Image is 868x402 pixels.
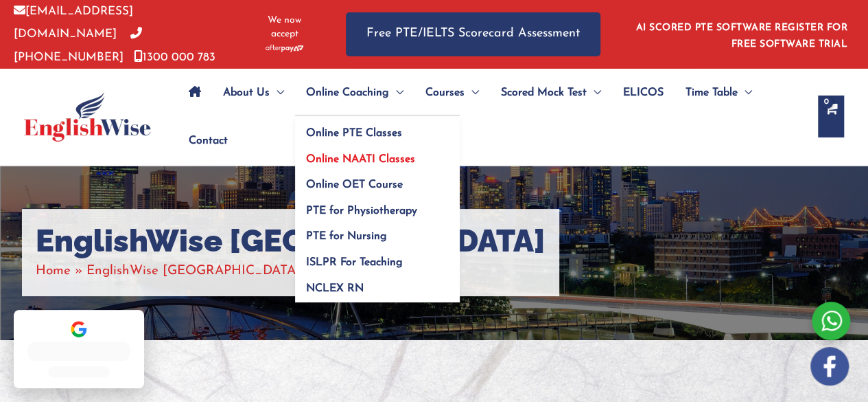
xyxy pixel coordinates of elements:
span: Scored Mock Test [501,69,587,117]
a: Contact [178,117,228,165]
a: Online NAATI Classes [295,142,460,168]
span: EnglishWise [GEOGRAPHIC_DATA] [86,265,301,278]
a: Online PTE Classes [295,116,460,142]
span: ELICOS [623,69,664,117]
span: Online OET Course [306,179,403,190]
span: Menu Toggle [389,69,403,117]
span: NCLEX RN [306,283,364,294]
span: Online Coaching [306,69,389,117]
span: PTE for Nursing [306,231,387,242]
span: Courses [425,69,465,117]
span: ISLPR For Teaching [306,257,403,268]
a: Scored Mock TestMenu Toggle [490,69,612,117]
a: NCLEX RN [295,271,460,302]
a: Home [36,265,71,278]
span: Contact [189,117,228,165]
a: Online CoachingMenu Toggle [295,69,414,117]
nav: Breadcrumbs [36,260,546,282]
a: AI SCORED PTE SOFTWARE REGISTER FOR FREE SOFTWARE TRIAL [636,23,848,49]
span: Menu Toggle [587,69,601,117]
a: About UsMenu Toggle [212,69,295,117]
a: View Shopping Cart, empty [818,96,844,137]
img: Afterpay-Logo [266,45,303,52]
a: Free PTE/IELTS Scorecard Assessment [346,12,600,56]
a: [EMAIL_ADDRESS][DOMAIN_NAME] [14,5,133,40]
a: CoursesMenu Toggle [414,69,490,117]
span: We now accept [257,14,312,41]
span: Online PTE Classes [306,128,402,139]
a: ELICOS [612,69,675,117]
a: Online OET Course [295,168,460,194]
aside: Header Widget 1 [628,12,854,56]
a: Time TableMenu Toggle [675,69,763,117]
span: Menu Toggle [738,69,752,117]
a: 1300 000 783 [134,52,215,63]
img: white-facebook.png [810,347,849,386]
span: Menu Toggle [465,69,479,117]
span: Menu Toggle [270,69,284,117]
span: PTE for Physiotherapy [306,205,417,216]
h1: EnglishWise [GEOGRAPHIC_DATA] [36,223,546,260]
a: PTE for Nursing [295,219,460,245]
img: cropped-ew-logo [24,92,151,142]
span: Time Table [685,69,738,117]
a: [PHONE_NUMBER] [14,28,142,63]
nav: Site Navigation: Main Menu [178,69,804,165]
span: Online NAATI Classes [306,154,415,165]
a: ISLPR For Teaching [295,245,460,271]
a: PTE for Physiotherapy [295,193,460,219]
span: About Us [223,69,270,117]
